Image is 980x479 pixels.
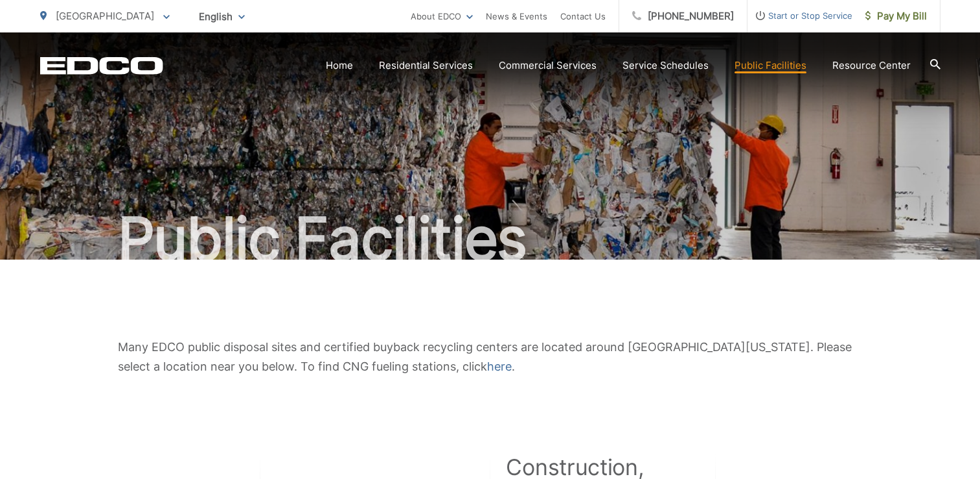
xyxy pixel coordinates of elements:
[118,340,852,373] span: Many EDCO public disposal sites and certified buyback recycling centers are located around [GEOGR...
[40,206,940,271] h1: Public Facilities
[56,10,154,22] span: [GEOGRAPHIC_DATA]
[326,58,353,73] a: Home
[487,357,512,376] a: here
[865,8,927,24] span: Pay My Bill
[189,5,255,28] span: English
[486,8,547,24] a: News & Events
[560,8,606,24] a: Contact Us
[411,8,473,24] a: About EDCO
[832,58,911,73] a: Resource Center
[499,58,597,73] a: Commercial Services
[735,58,806,73] a: Public Facilities
[40,56,163,75] a: EDCD logo. Return to the homepage.
[379,58,473,73] a: Residential Services
[622,58,709,73] a: Service Schedules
